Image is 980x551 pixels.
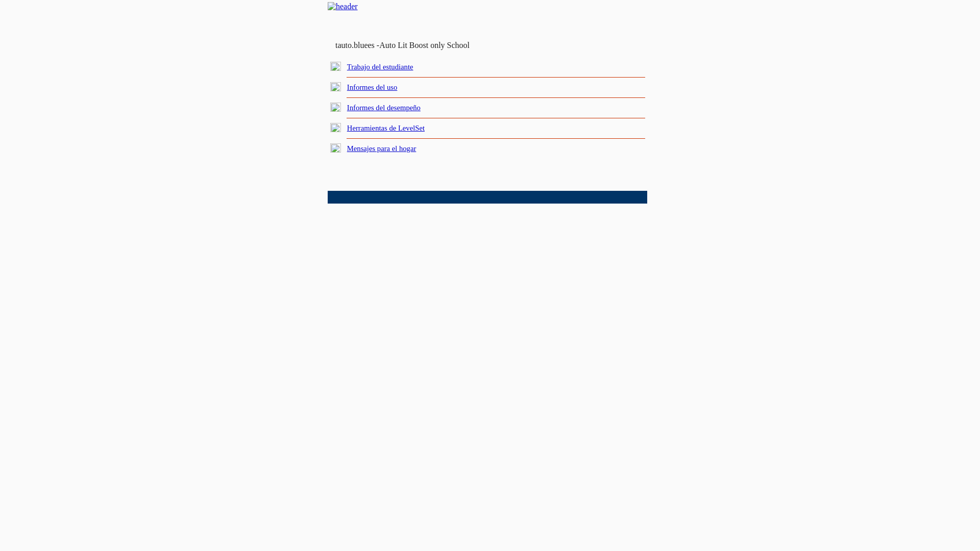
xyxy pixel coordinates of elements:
[328,2,358,11] img: header
[347,144,416,153] a: Mensajes para el hogar
[347,124,425,132] a: Herramientas de LevelSet
[330,62,341,71] img: plus.gif
[347,104,421,112] a: Informes del desempeño
[347,63,413,71] a: Trabajo del estudiante
[330,123,341,132] img: plus.gif
[379,41,470,49] nobr: Auto Lit Boost only School
[347,83,398,91] a: Informes del uso
[330,143,341,153] img: plus.gif
[335,41,523,50] td: tauto.bluees -
[330,82,341,91] img: plus.gif
[330,103,341,112] img: plus.gif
